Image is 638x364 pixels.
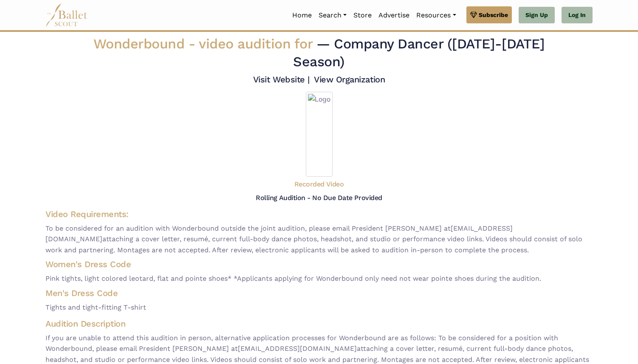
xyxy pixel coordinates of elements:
[199,36,312,52] span: video audition for
[413,6,459,24] a: Resources
[375,6,413,24] a: Advertise
[314,74,385,85] a: View Organization
[479,10,508,20] span: Subscribe
[315,6,350,24] a: Search
[519,7,555,24] a: Sign Up
[562,7,593,24] a: Log In
[45,303,146,311] span: Tights and tight-fitting T-shirt
[93,36,316,52] span: Wonderbound -
[45,274,541,282] span: Pink tights, light colored leotard, flat and pointe shoes* *Applicants applying for Wonderbound o...
[470,10,477,20] img: gem.svg
[294,180,344,189] h5: Recorded Video
[253,74,310,85] a: Visit Website |
[45,223,593,256] span: To be considered for an audition with Wonderbound outside the joint audition, please email Presid...
[45,259,593,270] h4: Women's Dress Code
[256,194,382,202] h5: Rolling Audition - No Due Date Provided
[45,209,129,219] span: Video Requirements:
[466,6,512,23] a: Subscribe
[289,6,315,24] a: Home
[45,318,593,329] h4: Audition Description
[350,6,375,24] a: Store
[306,92,333,177] img: Logo
[45,288,593,299] h4: Men's Dress Code
[293,36,545,70] span: — Company Dancer ([DATE]-[DATE] Season)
